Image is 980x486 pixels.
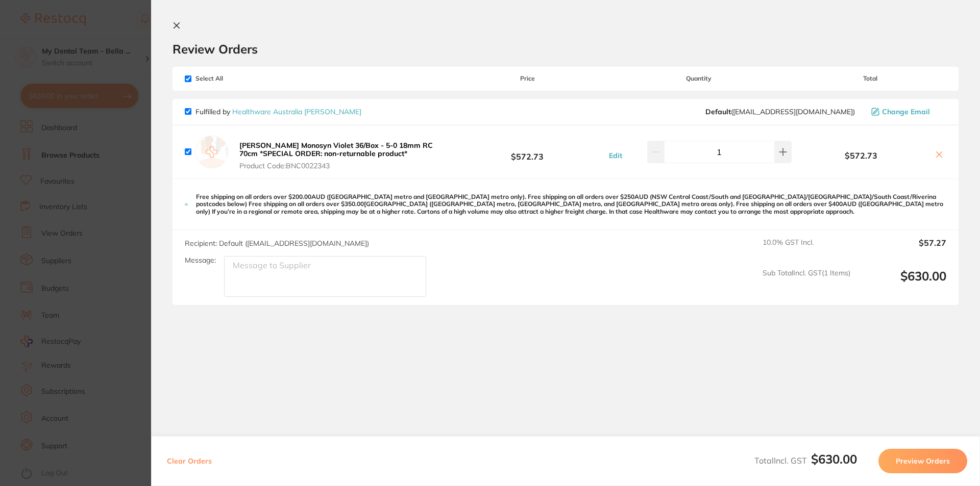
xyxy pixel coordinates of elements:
img: empty.jpg [195,136,228,168]
span: Recipient: Default ( [EMAIL_ADDRESS][DOMAIN_NAME] ) [185,239,369,248]
output: $630.00 [859,269,946,297]
span: Select All [185,75,287,82]
output: $57.27 [859,238,946,261]
p: Fulfilled by [195,108,361,116]
h2: Review Orders [173,41,959,57]
button: Clear Orders [164,449,215,473]
button: Change Email [868,107,946,116]
span: Sub Total Incl. GST ( 1 Items) [763,269,850,297]
label: Message: [185,256,216,265]
button: Edit [606,151,625,160]
a: Healthware Australia [PERSON_NAME] [232,107,361,116]
b: $572.73 [451,142,603,161]
b: Default [705,107,731,116]
b: $630.00 [811,451,857,467]
span: 10.0 % GST Incl. [763,238,850,261]
span: Quantity [604,75,794,82]
b: [PERSON_NAME] Monosyn Violet 36/Box - 5-0 18mm RC 70cm *SPECIAL ORDER: non-returnable product* [239,141,433,158]
b: $572.73 [794,151,928,160]
span: info@healthwareaustralia.com.au [705,108,855,116]
span: Total [794,75,946,82]
span: Product Code: BNC0022343 [239,162,448,170]
span: Change Email [882,108,930,116]
button: [PERSON_NAME] Monosyn Violet 36/Box - 5-0 18mm RC 70cm *SPECIAL ORDER: non-returnable product* Pr... [236,141,451,170]
span: Price [451,75,603,82]
p: Free shipping on all orders over $200.00AUD ([GEOGRAPHIC_DATA] metro and [GEOGRAPHIC_DATA] metro ... [196,193,946,215]
span: Total Incl. GST [754,455,857,466]
button: Preview Orders [878,449,967,473]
